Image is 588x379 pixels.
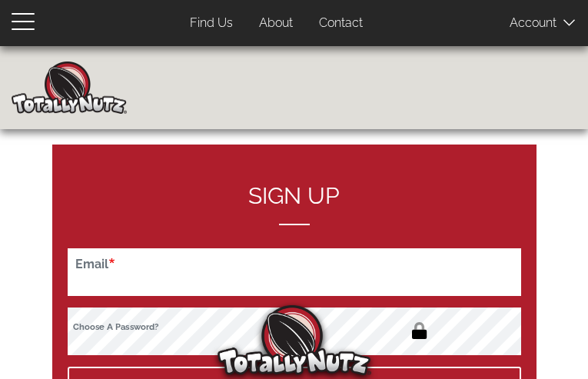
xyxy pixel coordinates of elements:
img: Home [12,62,127,114]
h2: Sign up [68,183,521,225]
a: Find Us [178,8,244,38]
a: About [247,8,304,38]
input: Email [68,248,521,296]
img: Totally Nutz Logo [218,305,371,375]
a: Contact [307,8,374,38]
